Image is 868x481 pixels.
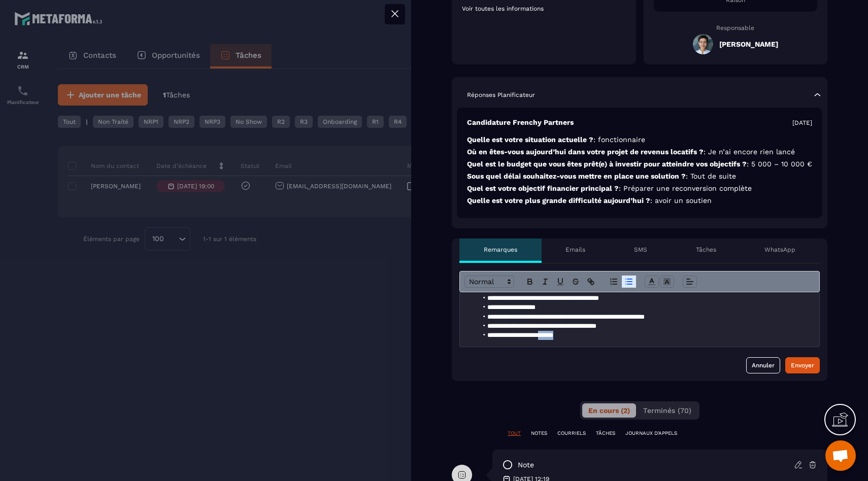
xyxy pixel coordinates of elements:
p: Voir toutes les informations [462,5,626,13]
span: : Préparer une reconversion complète [619,184,752,192]
span: Terminés (70) [643,406,691,415]
button: Envoyer [785,357,820,373]
p: Quel est votre objectif financier principal ? [467,184,812,193]
button: Terminés (70) [637,403,697,418]
span: : 5 000 – 10 000 € [747,160,812,168]
span: En cours (2) [588,406,630,415]
h5: [PERSON_NAME] [719,40,778,48]
p: TOUT [508,430,521,437]
p: Tâches [696,246,716,254]
span: : fonctionnaire [593,135,645,144]
p: Quelle est votre plus grande difficulté aujourd’hui ? [467,196,812,205]
p: NOTES [531,430,547,437]
span: : Je n’ai encore rien lancé [704,148,795,156]
p: Candidature Frenchy Partners [467,118,574,127]
button: Annuler [746,357,780,373]
p: note [518,460,534,470]
p: COURRIELS [557,430,586,437]
p: TÂCHES [596,430,615,437]
p: WhatsApp [764,246,795,254]
p: JOURNAUX D'APPELS [625,430,677,437]
p: Quel est le budget que vous êtes prêt(e) à investir pour atteindre vos objectifs ? [467,159,812,169]
button: En cours (2) [582,403,636,418]
p: Emails [565,246,585,254]
p: Où en êtes-vous aujourd’hui dans votre projet de revenus locatifs ? [467,147,812,157]
div: Envoyer [791,360,814,370]
span: : avoir un soutien [650,196,712,204]
p: Sous quel délai souhaitez-vous mettre en place une solution ? [467,171,812,181]
p: Remarques [484,246,517,254]
div: Ouvrir le chat [825,440,856,471]
p: Quelle est votre situation actuelle ? [467,135,812,145]
p: SMS [634,246,647,254]
p: Responsable [654,24,818,31]
span: : Tout de suite [686,172,736,180]
p: Réponses Planificateur [467,91,535,99]
p: [DATE] [792,119,812,127]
